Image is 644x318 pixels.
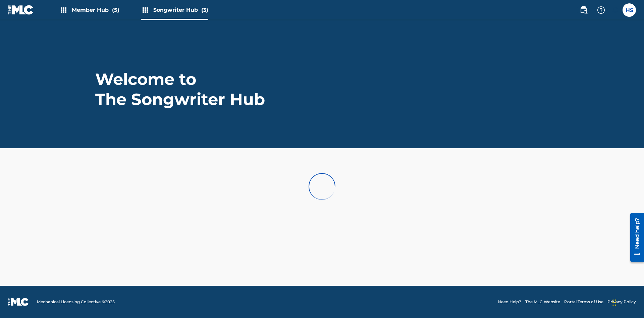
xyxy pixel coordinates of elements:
[112,7,119,13] span: (5)
[610,286,644,318] iframe: Chat Widget
[498,299,521,305] a: Need Help?
[95,69,266,109] h1: Welcome to The Songwriter Hub
[72,6,119,14] span: Member Hub
[201,7,208,13] span: (3)
[580,6,588,14] img: search
[564,299,603,305] a: Portal Terms of Use
[60,6,68,14] img: Top Rightsholders
[37,299,115,305] span: Mechanical Licensing Collective © 2025
[141,6,149,14] img: Top Rightsholders
[309,173,335,200] img: preloader
[625,210,644,265] iframe: Resource Center
[525,299,560,305] a: The MLC Website
[594,3,608,17] div: Help
[153,6,208,14] span: Songwriter Hub
[597,6,605,14] img: help
[623,3,636,17] div: User Menu
[612,293,616,313] div: Drag
[577,3,590,17] a: Public Search
[8,5,34,15] img: MLC Logo
[607,299,636,305] a: Privacy Policy
[8,298,29,306] img: logo
[612,7,619,13] div: Notifications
